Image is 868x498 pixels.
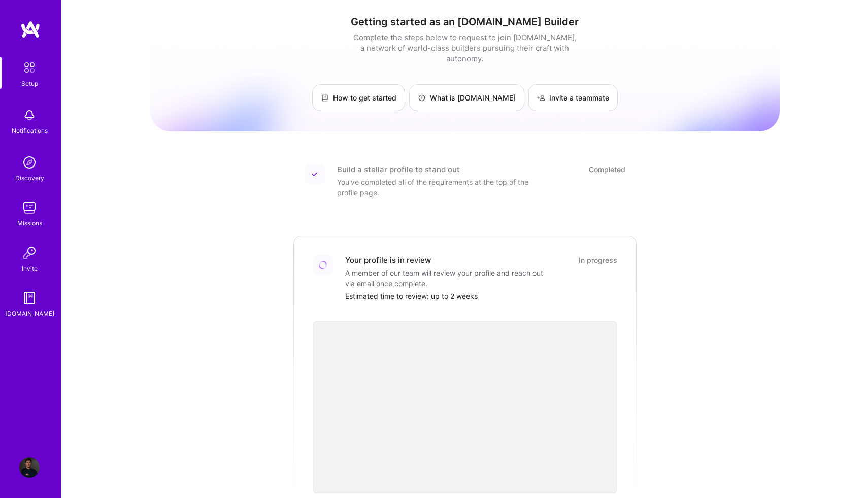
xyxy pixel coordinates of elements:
div: Estimated time to review: up to 2 weeks [345,291,617,302]
img: setup [19,57,40,78]
div: Build a stellar profile to stand out [337,164,460,175]
img: Invite a teammate [537,94,545,102]
a: User Avatar [17,457,42,478]
a: What is [DOMAIN_NAME] [409,84,524,111]
div: Discovery [15,173,44,183]
div: In progress [579,255,617,265]
div: A member of our team will review your profile and reach out via email once complete. [345,268,548,289]
img: discovery [19,152,40,173]
img: logo [20,20,41,39]
img: Completed [312,171,318,177]
img: Invite [19,243,40,263]
div: Missions [17,218,42,228]
div: Setup [21,78,38,89]
div: You've completed all of the requirements at the top of the profile page. [337,177,540,198]
img: Loading [317,259,328,271]
img: guide book [19,288,40,308]
a: How to get started [312,84,405,111]
div: Your profile is in review [345,255,431,265]
a: Invite a teammate [528,84,618,111]
img: How to get started [321,94,329,102]
img: teamwork [19,197,40,218]
div: Notifications [12,125,48,136]
h1: Getting started as an [DOMAIN_NAME] Builder [150,16,780,28]
iframe: video [313,321,617,493]
div: Completed [589,164,625,175]
img: What is A.Team [418,94,426,102]
div: [DOMAIN_NAME] [5,308,54,319]
div: Complete the steps below to request to join [DOMAIN_NAME], a network of world-class builders purs... [351,32,579,64]
div: Invite [22,263,38,274]
img: bell [19,105,40,125]
img: User Avatar [19,457,40,478]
